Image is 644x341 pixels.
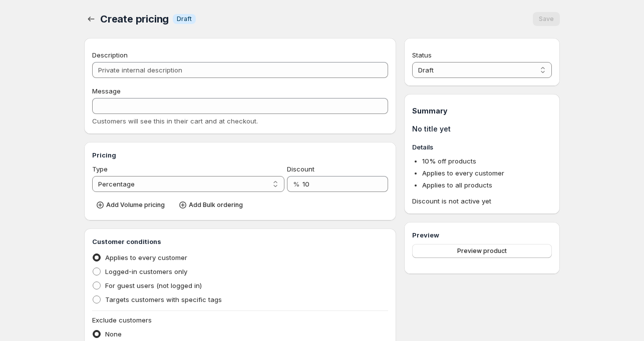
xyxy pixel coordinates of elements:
[457,247,507,255] span: Preview product
[412,196,552,206] span: Discount is not active yet
[92,165,108,173] span: Type
[92,51,128,59] span: Description
[412,106,552,116] h1: Summary
[92,87,121,95] span: Message
[105,330,122,338] span: None
[92,198,171,212] button: Add Volume pricing
[287,165,314,173] span: Discount
[92,236,388,246] h3: Customer conditions
[422,181,492,189] span: Applies to all products
[189,201,243,209] span: Add Bulk ordering
[422,169,504,177] span: Applies to every customer
[92,316,152,324] span: Exclude customers
[412,230,552,240] h3: Preview
[412,51,432,59] span: Status
[105,267,187,275] span: Logged-in customers only
[92,150,388,160] h3: Pricing
[293,180,299,188] span: %
[105,253,187,261] span: Applies to every customer
[177,15,192,23] span: Draft
[412,142,552,152] h3: Details
[175,198,249,212] button: Add Bulk ordering
[105,281,202,289] span: For guest users (not logged in)
[422,157,476,165] span: 10 % off products
[412,244,552,258] button: Preview product
[412,124,552,134] h1: No title yet
[92,62,388,78] input: Private internal description
[106,201,165,209] span: Add Volume pricing
[100,13,169,25] span: Create pricing
[92,117,258,125] span: Customers will see this in their cart and at checkout.
[105,295,222,303] span: Targets customers with specific tags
